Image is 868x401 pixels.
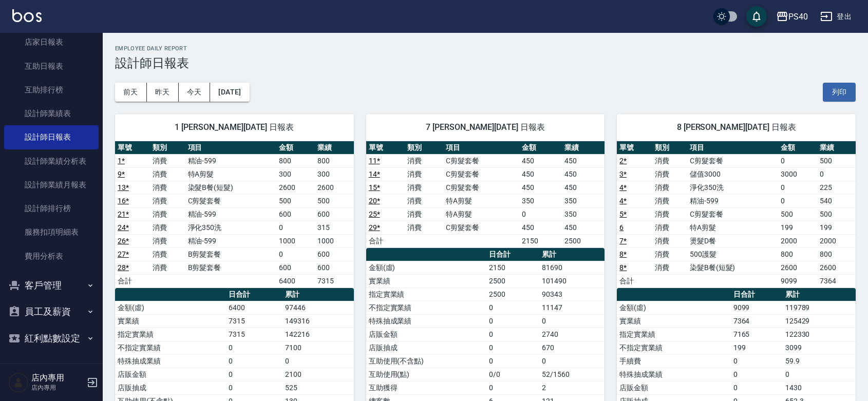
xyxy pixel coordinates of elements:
a: 服務扣項明細表 [4,220,99,244]
td: 0 [778,194,817,207]
td: 精油-599 [185,234,277,247]
td: 670 [539,341,605,354]
td: 0 [519,207,562,221]
td: 59.9 [783,354,856,368]
td: 2600 [817,261,856,274]
td: 店販金額 [617,381,730,394]
td: C剪髮套餐 [687,207,779,221]
td: 2150 [519,234,562,247]
td: 97446 [282,301,354,314]
td: 199 [778,221,817,234]
td: 金額(虛) [115,301,226,314]
td: 合計 [115,274,150,288]
a: 互助日報表 [4,54,99,78]
p: 店內專用 [31,383,84,392]
td: 精油-599 [687,194,779,207]
td: 0 [486,354,539,368]
td: 特殊抽成業績 [115,354,226,368]
td: 消費 [150,221,185,234]
th: 業績 [562,141,605,155]
td: 600 [276,261,315,274]
td: 125429 [783,314,856,328]
td: 消費 [150,261,185,274]
td: 600 [315,261,353,274]
td: 450 [562,221,605,234]
td: 0 [226,341,282,354]
td: 9099 [731,301,783,314]
th: 單號 [617,141,652,155]
th: 金額 [276,141,315,155]
td: 9099 [778,274,817,288]
button: [DATE] [210,83,249,102]
td: 350 [562,207,605,221]
td: B剪髮套餐 [185,247,277,261]
td: 消費 [150,207,185,221]
td: 染髮B餐(短髮) [185,181,277,194]
td: 7315 [226,314,282,328]
span: 7 [PERSON_NAME][DATE] 日報表 [379,122,593,132]
td: 淨化350洗 [687,181,779,194]
td: 店販抽成 [115,381,226,394]
td: 染髮B餐(短髮) [687,261,779,274]
td: 消費 [150,194,185,207]
td: 350 [562,194,605,207]
td: 實業績 [617,314,730,328]
h2: Employee Daily Report [115,45,856,52]
td: 142216 [282,328,354,341]
table: a dense table [617,141,856,288]
td: 6400 [276,274,315,288]
td: 不指定實業績 [115,341,226,354]
td: B剪髮套餐 [185,261,277,274]
td: 不指定實業績 [366,301,486,314]
td: 540 [817,194,856,207]
td: 消費 [150,181,185,194]
td: 800 [276,154,315,167]
td: 消費 [405,194,443,207]
td: 300 [315,167,353,181]
td: 店販抽成 [366,341,486,354]
td: 2100 [282,368,354,381]
td: 消費 [150,234,185,247]
td: 合計 [366,234,405,247]
td: 實業績 [115,314,226,328]
button: 前天 [115,83,147,102]
td: 0 [282,354,354,368]
td: 互助使用(點) [366,368,486,381]
td: 0 [539,314,605,328]
td: 1000 [276,234,315,247]
td: 0 [276,247,315,261]
td: 消費 [652,221,687,234]
td: 儲值3000 [687,167,779,181]
td: 消費 [652,207,687,221]
td: 500 [778,207,817,221]
td: 消費 [405,181,443,194]
td: 實業績 [366,274,486,288]
td: 500 [276,194,315,207]
div: PS40 [788,10,808,23]
td: 精油-599 [185,207,277,221]
td: 特A剪髮 [185,167,277,181]
td: 2600 [276,181,315,194]
td: 2600 [315,181,353,194]
td: 2500 [486,288,539,301]
td: 450 [519,154,562,167]
img: Person [8,372,29,393]
td: 350 [519,194,562,207]
td: 0 [226,368,282,381]
button: 紅利點數設定 [4,325,99,352]
td: 500 [315,194,353,207]
td: 450 [562,154,605,167]
td: 81690 [539,261,605,274]
td: 0 [778,181,817,194]
table: a dense table [366,141,605,248]
th: 項目 [185,141,277,155]
td: 0 [783,368,856,381]
td: 500護髮 [687,247,779,261]
td: C剪髮套餐 [443,154,519,167]
th: 業績 [817,141,856,155]
td: 500 [817,207,856,221]
img: Logo [12,9,42,22]
td: 199 [817,221,856,234]
td: 消費 [652,247,687,261]
h3: 設計師日報表 [115,56,856,70]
